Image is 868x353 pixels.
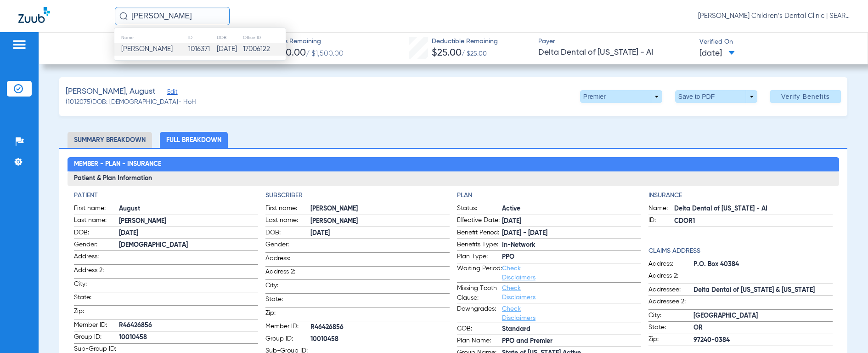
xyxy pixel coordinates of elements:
button: Verify Benefits [770,90,841,103]
th: Name [114,33,188,43]
span: 10010458 [310,335,450,344]
span: Delta Dental of [US_STATE] - AI [674,204,833,214]
span: Zip: [265,308,310,321]
td: [DATE] [216,43,243,56]
span: 10010458 [119,333,258,342]
span: [PERSON_NAME] [310,204,450,214]
td: 1016371 [188,43,216,56]
span: Standard [502,325,641,334]
img: Zuub Logo [18,7,50,23]
h4: Subscriber [265,191,450,200]
span: Edit [167,89,175,97]
span: State: [648,323,693,334]
span: OR [693,323,833,333]
span: City: [74,279,119,292]
span: [PERSON_NAME] Children’s Dental Clinic | SEARHC [698,11,850,21]
span: Member ID: [265,322,310,333]
iframe: Chat Widget [822,309,868,353]
span: State: [265,295,310,307]
span: COB: [457,324,502,335]
span: [PERSON_NAME], August [66,86,156,97]
span: [DATE] - [DATE] [502,228,641,238]
span: Member ID: [74,320,119,331]
span: DOB: [265,228,310,239]
span: Address: [74,252,119,264]
span: Effective Date: [457,216,502,227]
span: First name: [265,204,310,215]
span: Address 2: [265,267,310,279]
span: City: [265,281,310,293]
span: / $25.00 [462,51,487,57]
span: Last name: [265,216,310,227]
span: Address: [648,259,693,270]
span: Zip: [74,307,119,319]
span: [PERSON_NAME] [119,216,258,226]
span: [PERSON_NAME] [121,46,173,52]
li: Full Breakdown [160,132,228,148]
span: $1,500.00 [264,48,306,58]
td: 17006122 [242,43,286,56]
span: Addressee: [648,285,693,296]
span: Plan Type: [457,252,502,263]
span: Gender: [265,240,310,252]
a: Check Disclaimers [502,285,535,301]
span: Plan Name: [457,336,502,347]
h4: Patient [74,191,258,200]
span: 97240-0384 [693,336,833,345]
span: Zip: [648,335,693,346]
span: (1012075) DOB: [DEMOGRAPHIC_DATA] - HoH [66,97,196,107]
span: Status: [457,204,502,215]
h2: Member - Plan - Insurance [68,157,840,172]
app-breakdown-title: Insurance [648,191,833,200]
span: Benefits Type: [457,240,502,251]
span: Missing Tooth Clause: [457,284,502,303]
span: Delta Dental of [US_STATE] - AI [538,47,692,58]
span: [DATE] [699,48,735,59]
h4: Claims Address [648,246,833,256]
span: [PERSON_NAME] [310,216,450,226]
span: Gender: [74,240,119,251]
span: [DEMOGRAPHIC_DATA] [119,240,258,250]
span: Addressee 2: [648,297,693,309]
span: Verify Benefits [781,93,830,100]
span: August [119,204,258,214]
span: CDOR1 [674,216,833,226]
span: Delta Dental of [US_STATE] & [US_STATE] [693,285,833,295]
th: Office ID [242,33,286,43]
span: State: [74,293,119,305]
span: Benefits Remaining [264,37,344,46]
button: Save to PDF [675,90,757,103]
span: Benefit Period: [457,228,502,239]
span: Active [502,204,641,214]
app-breakdown-title: Plan [457,191,641,200]
span: Deductible Remaining [432,37,498,46]
span: Payer [538,37,692,46]
span: City: [648,311,693,322]
span: R46426856 [119,321,258,330]
span: Address 2: [74,266,119,278]
span: Verified On [699,37,853,47]
span: In-Network [502,240,641,250]
th: DOB [216,33,243,43]
span: R46426856 [310,323,450,332]
th: ID [188,33,216,43]
a: Check Disclaimers [502,306,535,321]
img: Search Icon [119,12,128,20]
span: Group ID: [74,332,119,343]
span: Address 2: [648,271,693,284]
input: Search for patients [115,7,230,25]
span: PPO [502,252,641,262]
span: Name: [648,204,674,215]
span: Waiting Period: [457,264,502,282]
span: Downgrades: [457,304,502,323]
span: $25.00 [432,48,462,58]
span: [GEOGRAPHIC_DATA] [693,311,833,321]
span: / $1,500.00 [306,50,344,57]
span: DOB: [74,228,119,239]
span: P.O. Box 40384 [693,260,833,269]
span: [DATE] [502,216,641,226]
